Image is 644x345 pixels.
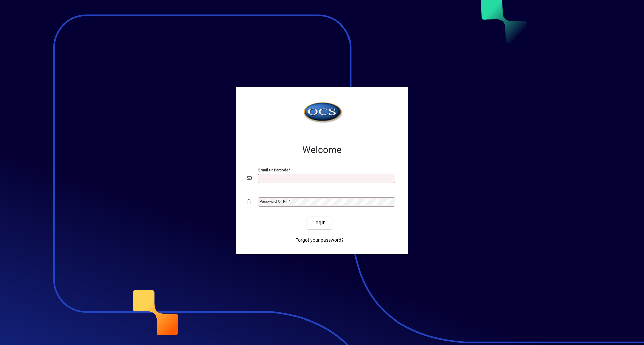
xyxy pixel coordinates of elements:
[295,237,344,244] span: Forgot your password?
[292,234,346,246] a: Forgot your password?
[312,219,326,226] span: Login
[260,199,288,204] mat-label: Password or Pin
[258,167,288,172] mat-label: Email or Barcode
[247,144,397,156] h2: Welcome
[307,217,331,229] button: Login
